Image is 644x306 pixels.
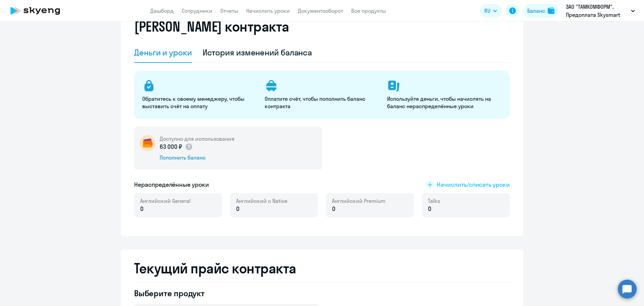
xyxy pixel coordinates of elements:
[203,47,312,58] div: История изменений баланса
[236,205,239,213] span: 0
[134,180,209,189] h5: Нераспределённые уроки
[387,95,501,110] p: Используйте деньги, чтобы начислять на баланс нераспределённые уроки
[220,7,238,14] a: Отчеты
[332,205,335,213] span: 0
[134,288,319,299] h4: Выберите продукт
[134,260,510,276] h2: Текущий прайс контракта
[150,7,174,14] a: Дашборд
[236,197,287,205] span: Английский с Native
[140,135,156,151] img: wallet-circle.png
[332,197,385,205] span: Английский Premium
[298,7,343,14] a: Документооборот
[527,7,545,15] div: Баланс
[351,7,386,14] a: Все продукты
[140,197,191,205] span: Английский General
[160,154,234,161] div: Пополнить баланс
[160,135,234,142] h5: Доступно для использования
[548,7,554,14] img: balance
[265,95,379,110] p: Оплатите счёт, чтобы пополнить баланс контракта
[246,7,290,14] a: Начислить уроки
[437,180,510,189] span: Начислить/списать уроки
[160,142,193,151] p: 63 000 ₽
[480,4,502,17] button: RU
[140,205,144,213] span: 0
[134,18,289,35] h2: [PERSON_NAME] контракта
[566,3,628,19] p: ЗАО "ТАМКОМФОРМ", Предоплата Skysmart
[182,7,212,14] a: Сотрудники
[142,95,257,110] p: Обратитесь к своему менеджеру, чтобы выставить счёт на оплату
[523,4,558,17] button: Балансbalance
[562,3,638,19] button: ЗАО "ТАМКОМФОРМ", Предоплата Skysmart
[484,7,490,15] span: RU
[428,197,440,205] span: Talks
[428,205,431,213] span: 0
[134,47,192,58] div: Деньги и уроки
